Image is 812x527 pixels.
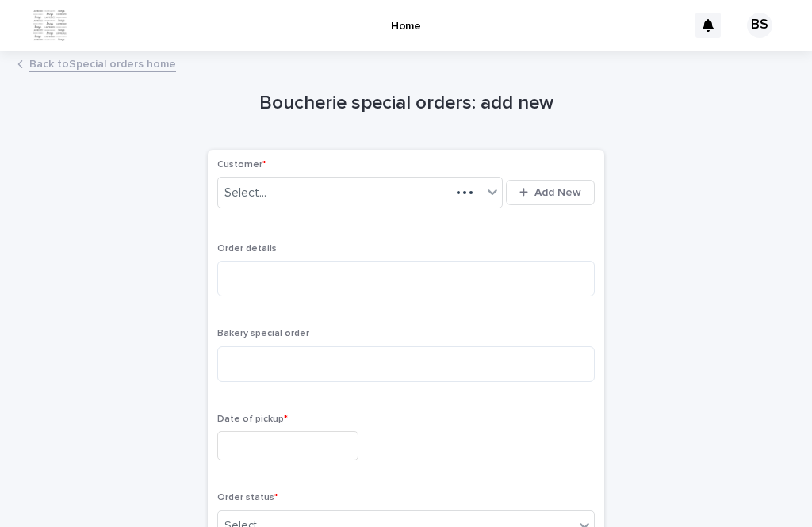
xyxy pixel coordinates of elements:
span: Bakery special order [217,329,309,338]
a: Back toSpecial orders home [29,54,176,72]
span: Order status [217,493,278,502]
div: Select... [224,185,266,201]
span: Add New [534,187,581,198]
span: Customer [217,160,266,170]
button: Add New [506,180,595,205]
span: Date of pickup [217,414,288,424]
img: ZpJWbK78RmCi9E4bZOpa [32,10,67,41]
div: BS [747,13,772,38]
h1: Boucherie special orders: add new [208,92,604,115]
span: Order details [217,244,277,254]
